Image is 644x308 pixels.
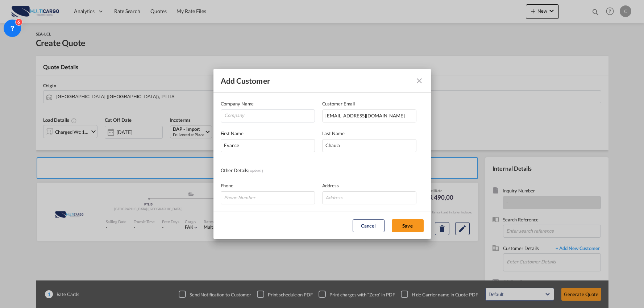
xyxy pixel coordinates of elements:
[322,101,355,107] span: Customer Email
[412,74,427,88] button: icon-close
[322,109,416,122] input: Email
[221,191,315,204] input: Phone Number
[322,139,416,152] input: Last Name
[221,139,315,152] input: First Name
[248,169,263,173] span: ( optional )
[224,110,315,121] input: Company
[221,76,235,85] span: Add
[415,76,424,85] md-icon: icon-close
[322,191,416,204] input: Address
[322,183,339,188] span: Address
[221,130,244,136] span: First Name
[353,219,385,232] button: Cancel
[392,219,424,232] button: Save
[236,76,270,85] span: Customer
[213,69,431,239] md-dialog: Add Customer Company ...
[221,167,322,175] div: Other Details
[221,183,234,188] span: Phone
[221,101,254,107] span: Company Name
[322,130,345,136] span: Last Name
